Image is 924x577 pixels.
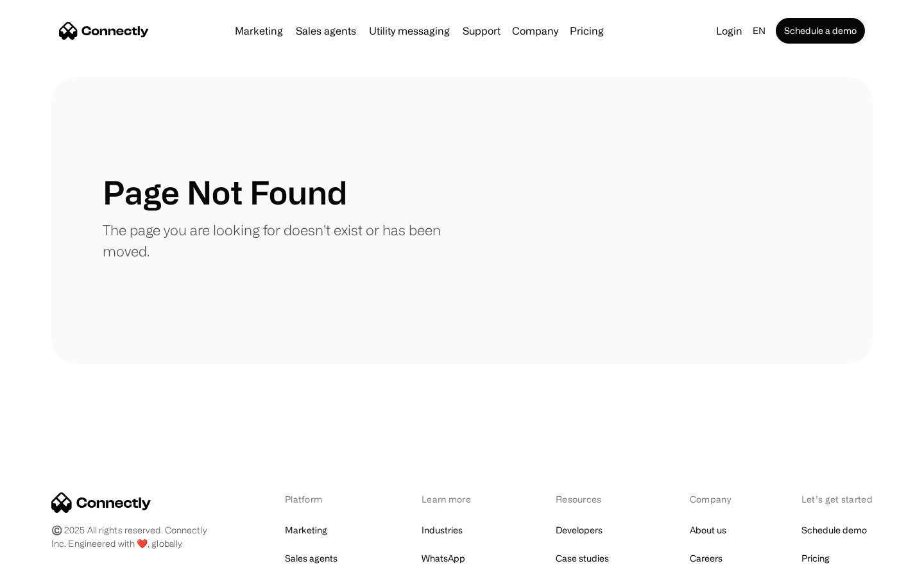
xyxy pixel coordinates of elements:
[230,26,288,36] a: Marketing
[26,555,77,573] ul: Language list
[776,18,865,44] a: Schedule a demo
[291,26,361,36] a: Sales agents
[753,22,766,40] div: en
[13,553,77,573] aside: Language selected: English
[422,492,489,506] div: Learn more
[103,173,347,212] h1: Page Not Found
[711,22,748,40] a: Login
[512,22,558,40] div: Company
[285,492,355,506] div: Platform
[103,219,462,262] p: The page you are looking for doesn't exist or has been moved.
[801,492,873,506] div: Let’s get started
[364,26,455,36] a: Utility messaging
[458,26,506,36] a: Support
[422,549,465,567] a: WhatsApp
[690,492,735,506] div: Company
[565,26,609,36] a: Pricing
[556,521,603,539] a: Developers
[422,521,463,539] a: Industries
[556,549,609,567] a: Case studies
[285,521,327,539] a: Marketing
[556,492,623,506] div: Resources
[801,549,830,567] a: Pricing
[690,549,723,567] a: Careers
[690,521,726,539] a: About us
[801,521,867,539] a: Schedule demo
[285,549,338,567] a: Sales agents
